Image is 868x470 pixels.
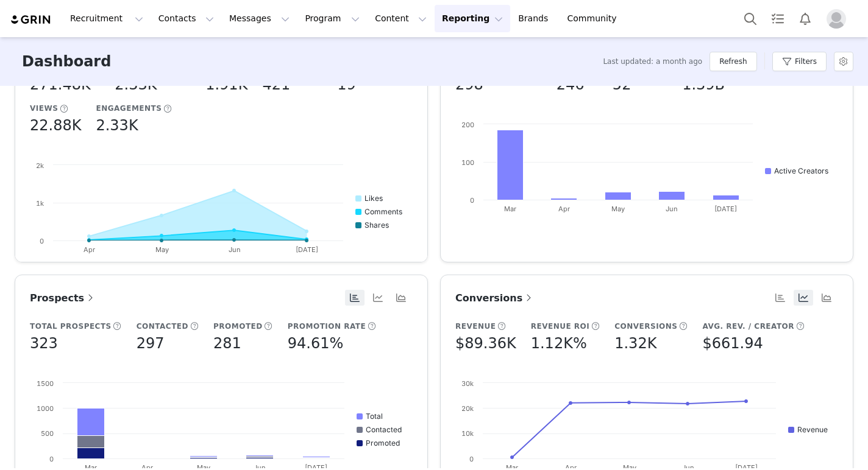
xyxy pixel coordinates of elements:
h5: Revenue [455,321,496,332]
img: placeholder-profile.jpg [827,9,846,29]
text: Likes [365,194,383,203]
span: Conversions [455,292,535,304]
button: Search [737,5,764,32]
text: 500 [41,429,54,438]
text: Jun [666,205,678,213]
h5: 2.33K [96,114,138,136]
h5: $89.36K [455,332,516,354]
text: Apr [84,245,95,254]
button: Messages [222,5,297,32]
span: Last updated: a month ago [603,56,702,67]
button: Notifications [792,5,819,32]
text: 20k [461,404,474,413]
a: Brands [511,5,559,32]
a: Prospects [30,290,96,306]
a: Tasks [764,5,791,32]
text: May [611,205,625,213]
a: Conversions [455,290,535,306]
text: 1500 [37,379,54,388]
button: Content [368,5,434,32]
button: Profile [819,9,858,29]
h5: Total Prospects [30,321,112,332]
text: 100 [461,158,474,167]
h5: 297 [137,332,165,354]
button: Program [297,5,367,32]
text: 0 [49,455,54,463]
text: Jun [229,245,241,254]
h5: Revenue ROI [531,321,590,332]
button: Recruitment [63,5,151,32]
text: May [155,245,169,254]
h5: Contacted [137,321,188,332]
text: Promoted [366,438,400,447]
button: Reporting [435,5,510,32]
text: 200 [461,121,474,129]
text: [DATE] [714,205,737,213]
text: 2k [36,161,44,170]
text: 0 [40,237,44,245]
text: 1000 [37,404,54,413]
h3: Dashboard [22,51,111,72]
text: 30k [461,379,474,388]
button: Contacts [151,5,221,32]
text: Revenue [797,425,828,434]
h5: 22.88K [30,114,81,136]
text: 1k [36,199,44,208]
a: Community [560,5,630,32]
button: Refresh [710,52,756,71]
h5: $661.94 [703,332,763,354]
text: Active Creators [774,166,828,175]
h5: Promotion Rate [288,321,366,332]
text: Comments [365,207,402,216]
h5: Engagements [96,103,162,114]
text: [DATE] [296,245,318,254]
text: 0 [470,196,474,205]
text: Contacted [366,425,402,434]
h5: 1.32K [614,332,656,354]
h5: 281 [213,332,241,354]
text: 10k [461,429,474,438]
span: Prospects [30,292,96,304]
h5: 323 [30,332,58,354]
text: Apr [558,205,570,213]
text: Mar [504,205,516,213]
h5: 94.61% [288,332,344,354]
h5: Views [30,103,58,114]
h5: Conversions [614,321,677,332]
button: Filters [772,52,827,71]
text: Shares [365,220,389,230]
text: Total [366,412,383,421]
h5: 1.12K% [531,332,587,354]
h5: Avg. Rev. / Creator [703,321,795,332]
img: grin logo [10,14,52,26]
h5: Promoted [213,321,263,332]
text: 0 [469,455,474,463]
